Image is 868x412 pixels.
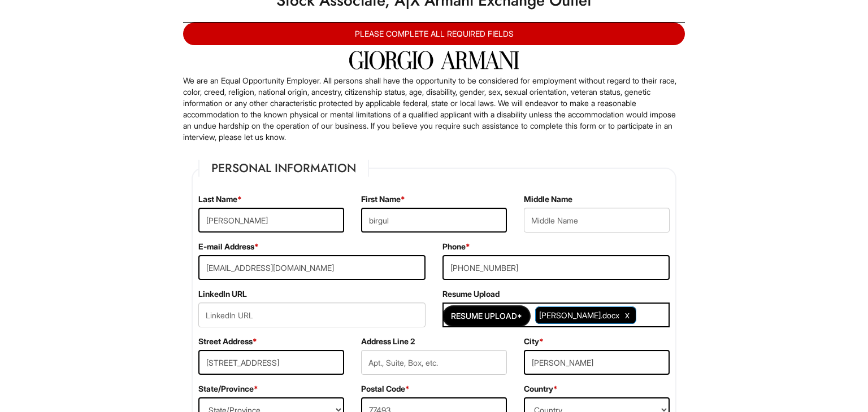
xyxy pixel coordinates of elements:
label: LinkedIn URL [198,288,247,300]
label: Resume Upload [442,288,500,300]
a: Clear Uploaded File [622,308,632,323]
input: City [524,350,670,375]
input: Last Name [198,208,344,233]
label: City [524,336,544,347]
input: Apt., Suite, Box, etc. [361,350,507,375]
label: State/Province [198,383,258,395]
input: LinkedIn URL [198,303,426,327]
label: First Name [361,194,405,205]
label: E-mail Address [198,241,259,252]
label: Street Address [198,336,257,347]
input: Phone [442,255,670,280]
input: Street Address [198,350,344,375]
input: E-mail Address [198,255,426,280]
p: We are an Equal Opportunity Employer. All persons shall have the opportunity to be considered for... [183,75,685,143]
img: Giorgio Armani [349,51,519,69]
legend: Personal Information [198,160,369,177]
button: Resume Upload*Resume Upload* [444,306,530,326]
span: [PERSON_NAME].docx [539,310,619,320]
div: PLEASE COMPLETE ALL REQUIRED FIELDS [183,23,685,45]
input: First Name [361,208,507,233]
label: Phone [442,241,470,252]
label: Country [524,383,558,395]
input: Middle Name [524,208,670,233]
label: Address Line 2 [361,336,415,347]
label: Middle Name [524,194,572,205]
label: Postal Code [361,383,410,395]
label: Last Name [198,194,242,205]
